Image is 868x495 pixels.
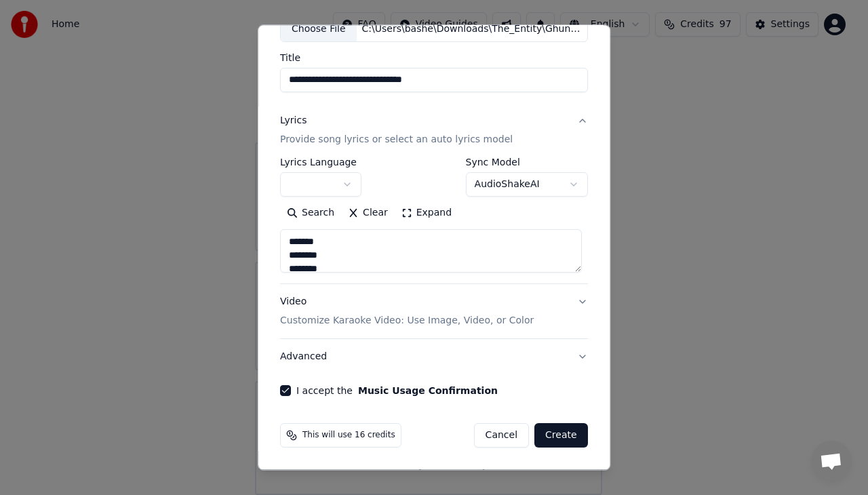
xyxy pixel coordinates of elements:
[280,103,588,157] button: LyricsProvide song lyrics or select an auto lyrics model
[395,202,458,224] button: Expand
[280,339,588,374] button: Advanced
[358,386,498,395] button: I accept the
[280,114,307,127] div: Lyrics
[280,133,513,146] p: Provide song lyrics or select an auto lyrics model
[474,423,529,448] button: Cancel
[280,284,588,338] button: VideoCustomize Karaoke Video: Use Image, Video, or Color
[280,314,534,328] p: Customize Karaoke Video: Use Image, Video, or Color
[357,23,587,37] div: C:\Users\bashe\Downloads\The_Entity\Ghunghroo_Toot_Gaye____Majid_Shola____Musicraft_India____Audi...
[280,157,361,167] label: Lyrics Language
[341,202,395,224] button: Clear
[280,157,588,283] div: LyricsProvide song lyrics or select an auto lyrics model
[466,157,588,167] label: Sync Model
[534,423,588,448] button: Create
[280,53,588,62] label: Title
[281,18,357,42] div: Choose File
[302,430,395,441] span: This will use 16 credits
[280,202,341,224] button: Search
[296,386,498,395] label: I accept the
[280,295,534,328] div: Video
